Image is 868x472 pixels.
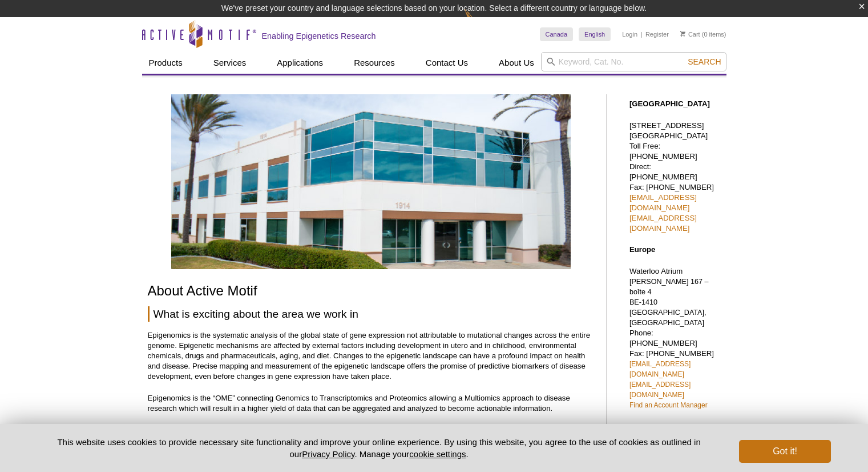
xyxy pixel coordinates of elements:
a: Cart [680,30,700,38]
p: Waterloo Atrium Phone: [PHONE_NUMBER] Fax: [PHONE_NUMBER] [629,266,721,410]
li: (0 items) [680,27,726,41]
a: [EMAIL_ADDRESS][DOMAIN_NAME] [629,214,697,233]
img: Change Here [465,9,495,35]
button: Search [684,57,724,67]
a: Canada [540,27,574,41]
span: Search [688,57,721,66]
a: About Us [492,52,541,74]
a: English [579,27,611,41]
p: Epigenomics is the systematic analysis of the global state of gene expression not attributable to... [148,330,595,382]
a: Products [142,52,189,74]
li: | [641,27,643,41]
a: Login [622,30,637,38]
input: Keyword, Cat. No. [541,52,726,71]
strong: [GEOGRAPHIC_DATA] [629,99,710,108]
a: Applications [270,52,330,74]
a: [EMAIL_ADDRESS][DOMAIN_NAME] [629,193,697,212]
strong: Europe [629,245,655,254]
a: Privacy Policy [302,449,354,459]
img: Your Cart [680,31,685,37]
strong: [GEOGRAPHIC_DATA] [629,422,710,431]
a: Find an Account Manager [629,401,708,409]
a: [EMAIL_ADDRESS][DOMAIN_NAME] [629,381,691,399]
a: Register [645,30,669,38]
h1: About Active Motif [148,283,595,300]
button: cookie settings [409,449,466,459]
a: Resources [347,52,402,74]
a: [EMAIL_ADDRESS][DOMAIN_NAME] [629,360,691,378]
a: Services [207,52,253,74]
p: This website uses cookies to provide necessary site functionality and improve your online experie... [38,436,721,460]
span: [PERSON_NAME] 167 – boîte 4 BE-1410 [GEOGRAPHIC_DATA], [GEOGRAPHIC_DATA] [629,278,709,327]
button: Got it! [739,440,830,463]
p: Epigenomics is the “OME” connecting Genomics to Transcriptomics and Proteomics allowing a Multiom... [148,393,595,414]
h2: Enabling Epigenetics Research [262,31,376,41]
h2: What is exciting about the area we work in [148,306,595,322]
a: Contact Us [419,52,475,74]
p: [STREET_ADDRESS] [GEOGRAPHIC_DATA] Toll Free: [PHONE_NUMBER] Direct: [PHONE_NUMBER] Fax: [PHONE_N... [629,121,721,234]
